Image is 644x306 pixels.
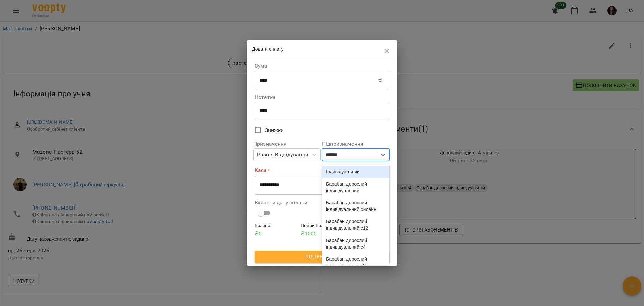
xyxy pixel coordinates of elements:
label: Вказати дату сплати [255,200,389,205]
p: ₴ 1000 [301,229,344,238]
p: ₴ 0 [255,229,298,238]
span: Знижки [265,126,284,134]
span: Додати сплату [252,46,284,52]
div: Барабан дорослий індивідуальний с4 [322,234,389,253]
div: Разові Відвідування [257,151,308,159]
label: Призначення [253,141,321,147]
label: Каса [255,166,389,174]
label: Підпризначення [322,141,389,147]
div: Індивідуальний [322,166,389,178]
div: Барабан дорослий індивідуальний с8 [322,253,389,272]
button: Підтвердити [255,251,389,263]
div: Барабан дорослий індивідуальний онлайн [322,197,389,215]
h6: Баланс : [255,222,298,229]
span: Підтвердити [260,253,384,261]
div: Барабан дорослий індивідуальний с12 [322,215,389,234]
h6: Новий Баланс : [301,222,344,229]
label: Нотатка [255,95,389,100]
p: ₴ [378,76,382,84]
div: Барабан дорослий індивідуальний [322,178,389,197]
label: Сума [255,63,389,69]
